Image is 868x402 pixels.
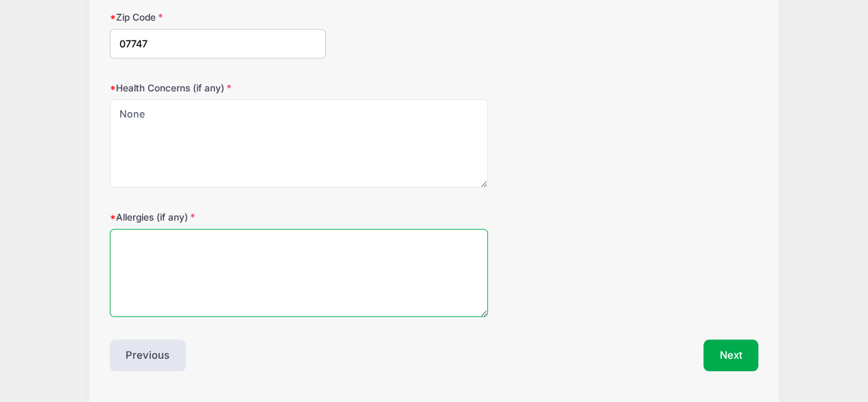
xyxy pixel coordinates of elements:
label: Allergies (if any) [110,210,326,224]
label: Zip Code [110,10,326,24]
label: Health Concerns (if any) [110,81,326,95]
button: Previous [110,339,187,371]
button: Next [703,339,759,371]
input: xxxxx [110,29,326,58]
